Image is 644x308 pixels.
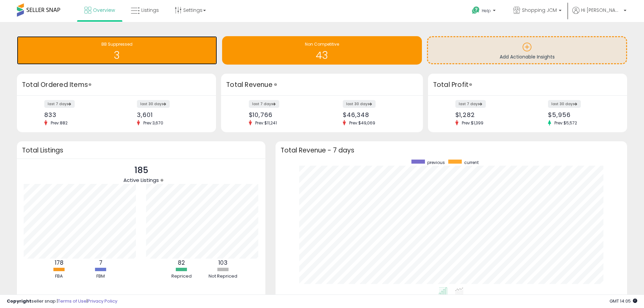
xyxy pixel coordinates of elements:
span: previous [427,160,445,165]
label: last 7 days [455,100,486,108]
div: $46,348 [343,111,411,118]
h1: 3 [20,50,214,61]
div: Tooltip anchor [159,177,165,183]
div: $1,282 [455,111,523,118]
a: Help [467,1,502,22]
span: Prev: 3,670 [140,120,167,126]
h3: Total Ordered Items [22,80,211,90]
p: 185 [123,164,159,177]
span: BB Suppressed [101,41,133,47]
label: last 7 days [249,100,279,108]
span: Listings [141,7,159,14]
h3: Total Profit [433,80,622,90]
span: Prev: $5,572 [551,120,580,126]
b: 103 [218,259,228,267]
label: last 30 days [548,100,581,108]
strong: Copyright [7,298,31,304]
span: Shopping JCM [522,7,557,14]
label: last 30 days [137,100,170,108]
div: FBA [39,273,79,280]
span: Prev: $1,399 [458,120,487,126]
div: $10,766 [249,111,317,118]
h3: Total Listings [22,148,260,153]
span: Hi [PERSON_NAME] [581,7,622,14]
div: Tooltip anchor [468,81,474,88]
div: Tooltip anchor [87,81,93,88]
span: Prev: 882 [47,120,71,126]
label: last 30 days [343,100,376,108]
h3: Total Revenue [226,80,418,90]
span: Non Competitive [305,41,339,47]
b: 178 [55,259,64,267]
a: Privacy Policy [88,298,117,304]
div: seller snap | | [7,298,117,305]
span: Prev: $11,241 [252,120,280,126]
a: Add Actionable Insights [428,37,626,63]
a: Hi [PERSON_NAME] [572,7,626,22]
i: Get Help [472,6,480,15]
b: 82 [178,259,185,267]
div: 3,601 [137,111,204,118]
b: 7 [99,259,102,267]
span: Active Listings [123,176,159,184]
div: FBM [80,273,121,280]
label: last 7 days [44,100,75,108]
a: Terms of Use [58,298,87,304]
span: current [464,160,479,165]
h1: 43 [225,50,419,61]
div: Not Repriced [203,273,243,280]
h3: Total Revenue - 7 days [281,148,622,153]
div: 833 [44,111,112,118]
a: Non Competitive 43 [222,36,422,65]
div: Tooltip anchor [272,81,279,88]
span: Add Actionable Insights [500,53,555,60]
div: Repriced [161,273,202,280]
a: BB Suppressed 3 [17,36,217,65]
span: Help [482,8,491,14]
span: Overview [93,7,115,14]
span: Prev: $49,069 [346,120,379,126]
div: $5,956 [548,111,615,118]
span: 2025-08-11 14:05 GMT [610,298,637,304]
